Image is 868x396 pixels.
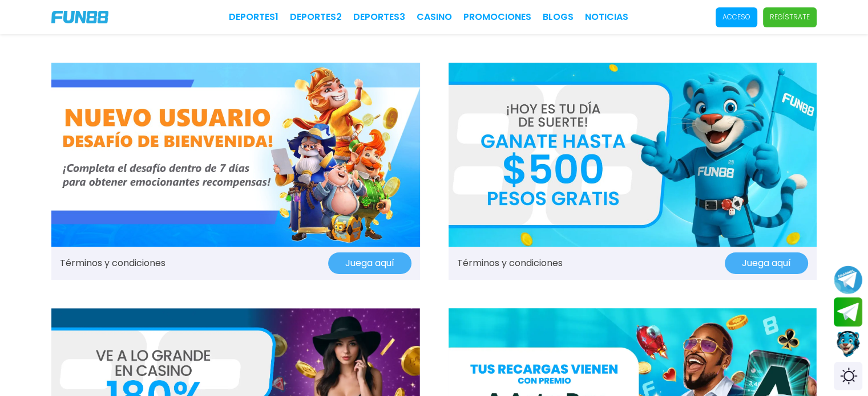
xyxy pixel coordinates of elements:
a: Deportes1 [229,10,278,24]
button: Join telegram channel [834,265,862,295]
a: CASINO [417,10,452,24]
img: Promo Banner [51,63,420,247]
a: Deportes3 [353,10,405,24]
a: Términos y condiciones [60,256,165,270]
a: BLOGS [543,10,574,24]
a: Promociones [463,10,531,24]
button: Juega aquí [328,252,411,274]
div: Switch theme [834,362,862,390]
img: Promo Banner [449,63,817,247]
button: Juega aquí [725,252,808,274]
button: Contact customer service [834,329,862,359]
img: Company Logo [51,11,108,23]
a: Deportes2 [290,10,342,24]
a: Términos y condiciones [457,256,563,270]
button: Join telegram [834,297,862,327]
a: NOTICIAS [585,10,628,24]
p: Regístrate [770,12,810,22]
p: Acceso [722,12,750,22]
